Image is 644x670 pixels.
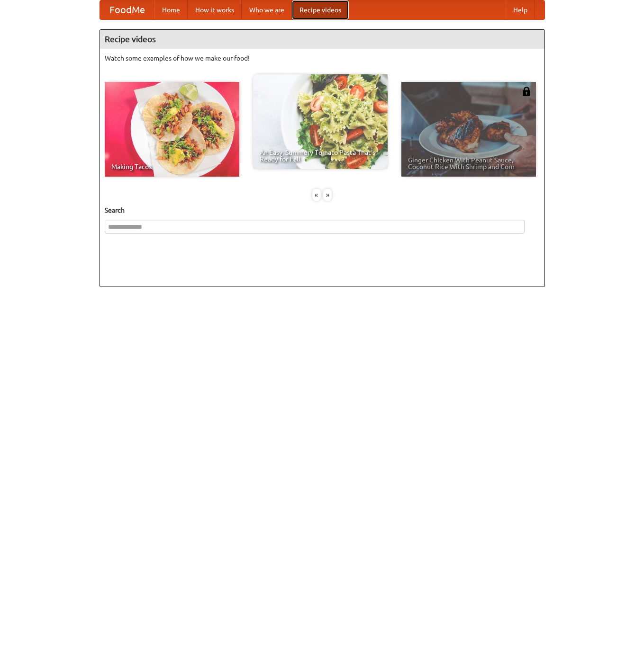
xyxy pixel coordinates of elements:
h4: Recipe videos [100,30,544,49]
a: An Easy, Summery Tomato Pasta That's Ready for Fall [253,74,388,169]
a: FoodMe [100,0,154,19]
div: » [323,189,332,201]
a: How it works [188,0,242,19]
p: Watch some examples of how we make our food! [105,54,540,63]
a: Who we are [242,0,292,19]
a: Home [154,0,188,19]
a: Making Tacos [105,82,239,177]
a: Help [506,0,535,19]
a: Recipe videos [292,0,349,19]
div: « [312,189,321,201]
h5: Search [105,205,540,215]
img: 483408.png [522,87,531,96]
span: An Easy, Summery Tomato Pasta That's Ready for Fall [260,149,381,162]
span: Making Tacos [111,163,233,170]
